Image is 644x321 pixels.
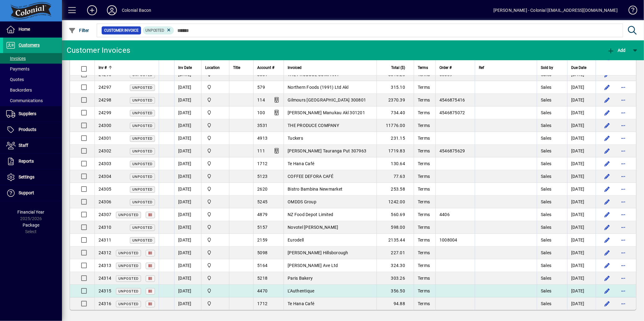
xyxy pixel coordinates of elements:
[6,77,24,82] span: Quotes
[132,149,152,153] span: Unposted
[602,299,612,309] button: Edit
[257,225,267,230] span: 5157
[602,159,612,169] button: Edit
[567,272,596,285] td: [DATE]
[205,64,220,71] span: Location
[122,5,151,15] div: Colonial Bacon
[602,260,612,270] button: Edit
[118,213,139,217] span: Unposted
[567,297,596,310] td: [DATE]
[288,301,314,306] span: Te Hana Café
[233,64,249,71] div: Title
[257,288,267,293] span: 4470
[288,187,342,192] span: Bistro Bambina Newmarket
[174,94,201,106] td: [DATE]
[205,275,225,282] span: Colonial Bacon
[567,145,596,157] td: [DATE]
[618,159,628,169] button: More options
[67,25,91,36] button: Filter
[174,221,201,234] td: [DATE]
[288,237,304,242] span: Eurodell
[618,222,628,232] button: More options
[418,276,430,281] span: Terms
[174,119,201,132] td: [DATE]
[618,235,628,245] button: More options
[618,133,628,143] button: More options
[257,148,265,153] span: 111
[104,27,139,34] span: Customer Invoice
[288,110,365,115] span: [PERSON_NAME] Manukau Akl 301201
[174,157,201,170] td: [DATE]
[418,174,430,179] span: Terms
[3,74,62,85] a: Quotes
[132,200,152,204] span: Unposted
[377,208,414,221] td: 560.69
[23,223,39,228] span: Package
[618,120,628,130] button: More options
[205,97,225,103] span: Provida
[257,123,267,128] span: 3531
[567,246,596,259] td: [DATE]
[571,64,592,71] div: Due Date
[567,170,596,183] td: [DATE]
[439,212,450,217] span: 4406
[602,286,612,296] button: Edit
[602,95,612,105] button: Edit
[257,187,267,192] span: 2620
[541,301,551,306] span: Sales
[145,28,165,33] span: Unposted
[3,170,62,185] a: Settings
[132,124,152,128] span: Unposted
[618,184,628,194] button: More options
[439,148,465,153] span: 4546875629
[3,95,62,106] a: Communications
[567,208,596,221] td: [DATE]
[618,95,628,105] button: More options
[132,98,152,102] span: Unposted
[377,285,414,297] td: 356.50
[541,136,551,141] span: Sales
[19,127,36,132] span: Products
[132,226,152,230] span: Unposted
[288,148,366,153] span: [PERSON_NAME] Tauranga Put 307963
[205,249,225,256] span: Colonial Bacon
[541,199,551,204] span: Sales
[257,64,280,71] div: Account #
[541,97,551,102] span: Sales
[118,302,139,306] span: Unposted
[479,64,533,71] div: Ref
[99,263,111,268] span: 24313
[377,297,414,310] td: 94.88
[418,212,430,217] span: Terms
[257,250,267,255] span: 5098
[174,106,201,119] td: [DATE]
[99,187,111,192] span: 24305
[624,1,636,21] a: Knowledge Base
[541,64,553,71] span: Sold by
[567,94,596,106] td: [DATE]
[418,301,430,306] span: Terms
[257,199,267,204] span: 5245
[19,159,34,164] span: Reports
[567,285,596,297] td: [DATE]
[602,70,612,79] button: Edit
[418,136,430,141] span: Terms
[602,184,612,194] button: Edit
[19,27,30,32] span: Home
[99,301,111,306] span: 24316
[99,250,111,255] span: 24312
[132,137,152,141] span: Unposted
[541,161,551,166] span: Sales
[618,108,628,118] button: More options
[493,5,618,15] div: [PERSON_NAME] - Colonial [EMAIL_ADDRESS][DOMAIN_NAME]
[132,86,152,90] span: Unposted
[132,73,152,77] span: Unposted
[205,262,225,269] span: Colonial Bacon
[257,136,267,141] span: 4913
[205,147,225,154] span: Provida
[567,119,596,132] td: [DATE]
[3,122,62,138] a: Products
[205,186,225,192] span: Provida
[99,276,111,281] span: 24314
[377,119,414,132] td: 11776.00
